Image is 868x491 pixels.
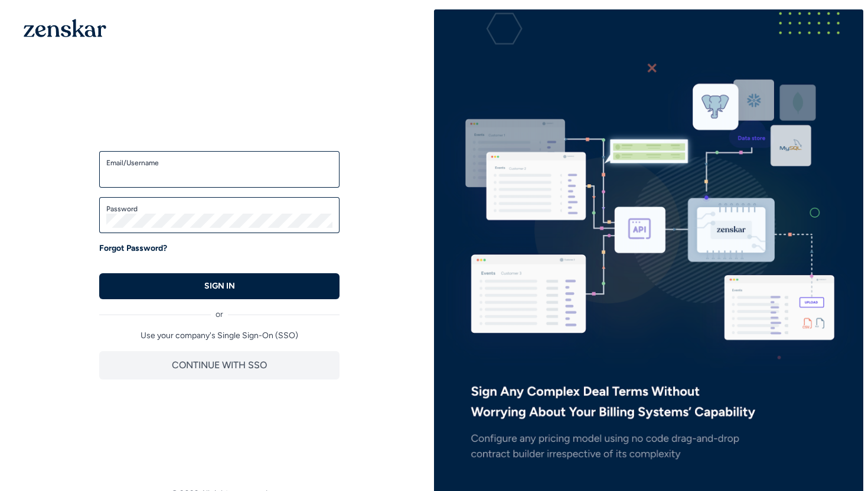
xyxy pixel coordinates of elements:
p: SIGN IN [204,280,235,292]
div: or [99,299,340,320]
label: Email/Username [106,158,332,168]
a: Forgot Password? [99,243,167,254]
p: Use your company's Single Sign-On (SSO) [99,330,340,342]
button: CONTINUE WITH SSO [99,351,340,379]
label: Password [106,204,332,214]
button: SIGN IN [99,273,340,299]
img: 1OGAJ2xQqyY4LXKgY66KYq0eOWRCkrZdAb3gUhuVAqdWPZE9SRJmCz+oDMSn4zDLXe31Ii730ItAGKgCKgCCgCikA4Av8PJUP... [24,19,106,37]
